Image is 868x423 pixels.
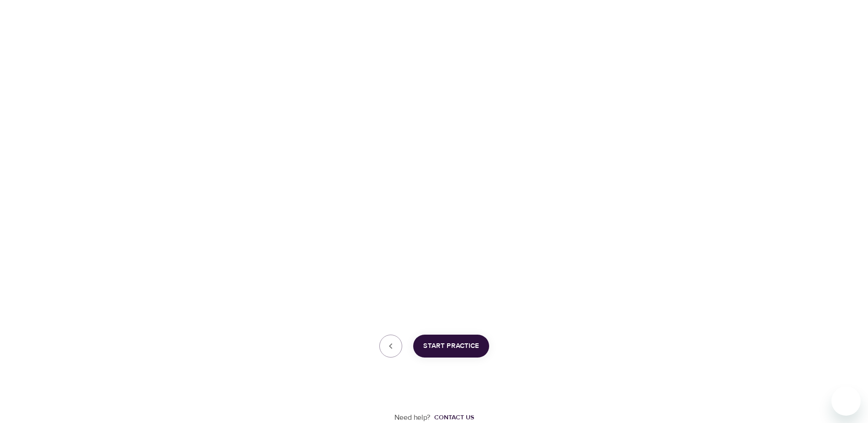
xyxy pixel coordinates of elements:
button: Start Practice [413,335,489,358]
div: Contact us [434,413,474,422]
a: Contact us [431,413,474,422]
span: Start Practice [423,340,479,352]
p: Need help? [394,412,431,423]
iframe: Button to launch messaging window [831,386,861,416]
